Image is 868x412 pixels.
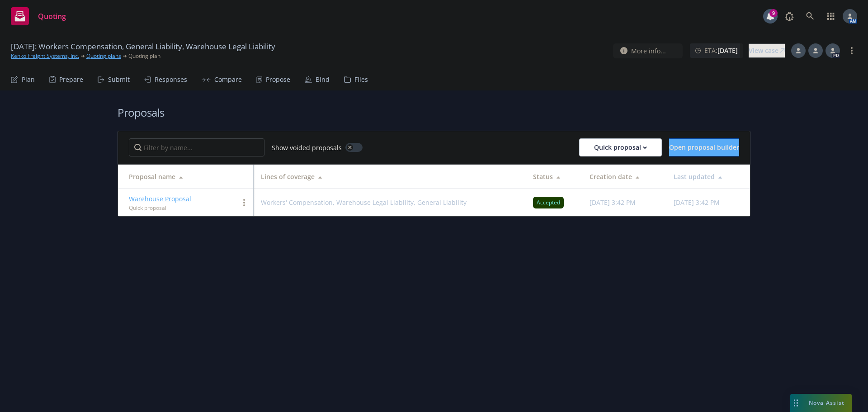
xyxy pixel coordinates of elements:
button: More info... [613,43,683,58]
span: Nova Assist [809,399,844,407]
a: Switch app [822,7,840,25]
div: Last updated [674,172,743,181]
span: Accepted [537,199,560,207]
a: View case [749,43,785,58]
button: Nova Assist [790,394,852,412]
div: Lines of coverage [261,172,519,181]
span: [DATE]: Workers Compensation, General Liability, Warehouse Legal Liability [11,41,275,52]
div: Quick proposal [129,204,191,212]
div: Proposal name [129,172,246,181]
div: Bind [316,76,330,83]
span: Workers' Compensation, Warehouse Legal Liability, General Liability [261,198,467,207]
span: Quoting [38,13,66,20]
h1: Proposals [118,105,750,120]
input: Filter by name... [129,138,264,156]
span: [DATE] 3:42 PM [590,198,636,207]
div: Status [533,172,575,181]
div: Prepare [59,76,83,83]
span: Show voided proposals [272,143,342,152]
a: Search [801,7,819,25]
a: more [239,197,250,208]
div: Propose [266,76,290,83]
span: Open proposal builder [669,143,739,152]
a: Warehouse Proposal [129,194,191,203]
div: Compare [214,76,242,83]
a: Quoting plans [86,52,121,60]
div: Quick proposal [594,139,647,156]
a: more [846,45,857,56]
span: Quoting plan [128,52,160,60]
div: Drag to move [790,394,802,412]
span: ETA : [704,46,738,55]
a: Report a Bug [780,7,798,25]
button: Quick proposal [579,138,662,156]
span: More info... [631,46,666,56]
button: Open proposal builder [669,138,739,156]
span: [DATE] 3:42 PM [674,198,720,207]
strong: [DATE] [717,46,738,55]
div: Submit [108,76,130,83]
div: 9 [769,9,778,17]
a: Quoting [7,4,70,29]
div: Plan [22,76,35,83]
a: Kenko Freight Systems, Inc. [11,52,79,60]
div: Responses [155,76,187,83]
div: Creation date [590,172,659,181]
div: Files [354,76,368,83]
